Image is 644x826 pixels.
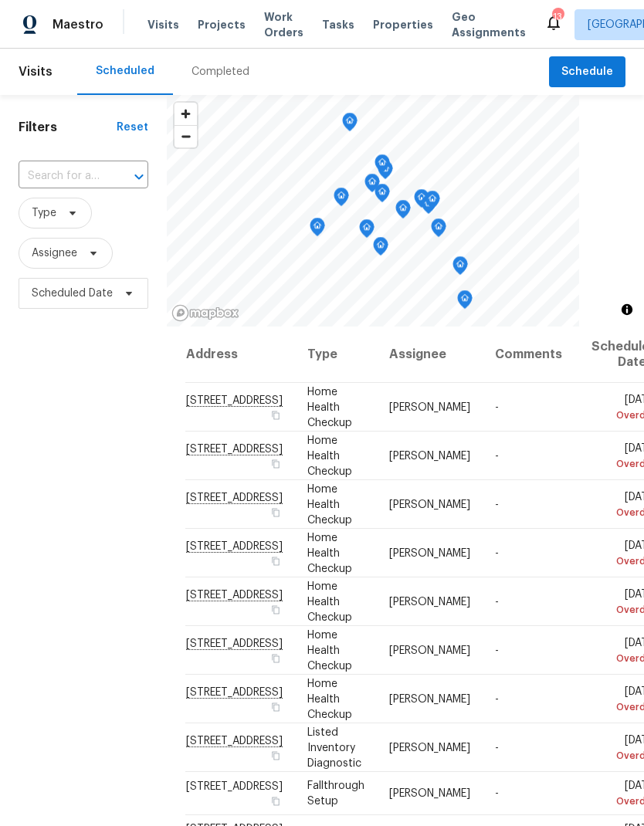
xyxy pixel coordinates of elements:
[186,781,283,792] span: [STREET_ADDRESS]
[269,408,283,421] button: Copy Address
[307,386,352,428] span: Home Health Checkup
[167,95,579,327] canvas: Map
[452,256,468,280] div: Map marker
[307,581,352,622] span: Home Health Checkup
[431,218,446,242] div: Map marker
[334,188,349,212] div: Map marker
[322,19,354,30] span: Tasks
[269,794,283,808] button: Copy Address
[425,191,440,215] div: Map marker
[175,125,197,147] button: Zoom out
[53,17,103,32] span: Maestro
[552,9,563,25] div: 13
[495,693,499,704] span: -
[495,401,499,412] span: -
[373,237,388,261] div: Map marker
[495,596,499,607] span: -
[19,164,105,188] input: Search for an address...
[307,435,352,476] span: Home Health Checkup
[457,290,473,314] div: Map marker
[307,726,361,768] span: Listed Inventory Diagnostic
[175,126,197,147] span: Zoom out
[185,327,295,383] th: Address
[19,55,53,89] span: Visits
[421,195,436,219] div: Map marker
[495,742,499,753] span: -
[452,9,526,40] span: Geo Assignments
[307,629,352,671] span: Home Health Checkup
[549,56,625,88] button: Schedule
[389,693,470,704] span: [PERSON_NAME]
[307,532,352,574] span: Home Health Checkup
[175,103,197,125] button: Zoom in
[128,166,150,188] button: Open
[32,245,77,261] span: Assignee
[373,17,433,32] span: Properties
[389,547,470,558] span: [PERSON_NAME]
[375,184,390,208] div: Map marker
[495,450,499,461] span: -
[198,17,246,32] span: Projects
[147,17,179,32] span: Visits
[307,780,364,807] span: Fallthrough Setup
[483,327,579,383] th: Comments
[269,505,283,519] button: Copy Address
[389,499,470,509] span: [PERSON_NAME]
[117,120,148,135] div: Reset
[389,788,470,799] span: [PERSON_NAME]
[495,788,499,799] span: -
[495,645,499,655] span: -
[377,327,483,383] th: Assignee
[307,678,352,719] span: Home Health Checkup
[264,9,303,40] span: Work Orders
[495,547,499,558] span: -
[269,602,283,616] button: Copy Address
[364,174,380,198] div: Map marker
[32,205,56,221] span: Type
[395,200,411,224] div: Map marker
[375,154,390,178] div: Map marker
[414,189,429,213] div: Map marker
[32,286,113,301] span: Scheduled Date
[171,304,239,322] a: Mapbox homepage
[389,450,470,461] span: [PERSON_NAME]
[359,219,375,243] div: Map marker
[269,699,283,713] button: Copy Address
[269,456,283,470] button: Copy Address
[96,63,154,79] div: Scheduled
[269,553,283,567] button: Copy Address
[389,645,470,655] span: [PERSON_NAME]
[622,301,632,318] span: Toggle attribution
[269,748,283,762] button: Copy Address
[310,218,325,242] div: Map marker
[389,401,470,412] span: [PERSON_NAME]
[269,651,283,665] button: Copy Address
[295,327,377,383] th: Type
[19,120,117,135] h1: Filters
[307,483,352,525] span: Home Health Checkup
[192,64,249,80] div: Completed
[618,300,636,319] button: Toggle attribution
[342,113,358,137] div: Map marker
[561,63,613,82] span: Schedule
[389,596,470,607] span: [PERSON_NAME]
[495,499,499,509] span: -
[389,742,470,753] span: [PERSON_NAME]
